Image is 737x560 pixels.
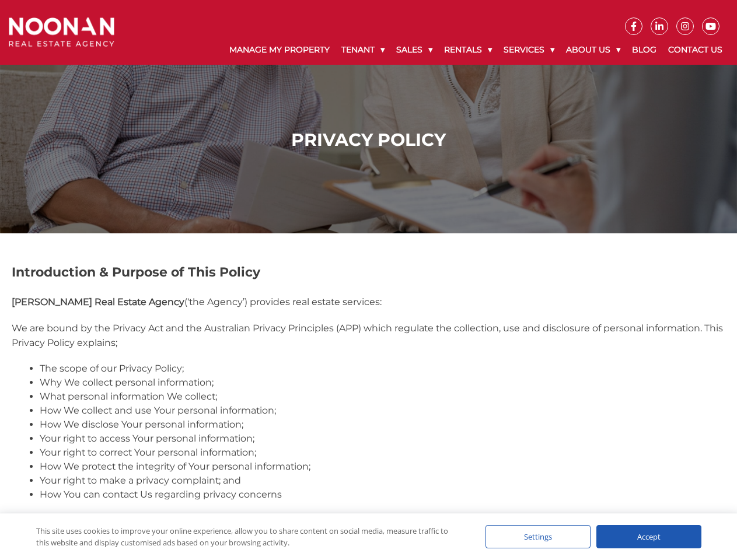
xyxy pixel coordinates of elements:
[40,446,725,460] li: Your right to correct Your personal information;
[40,418,725,432] li: How We disclose Your personal information;
[223,35,336,65] a: Manage My Property
[40,376,725,390] li: Why We collect personal information;
[336,35,390,65] a: Tenant
[40,432,725,446] li: Your right to access Your personal information;
[12,296,184,307] strong: [PERSON_NAME] Real Estate Agency
[596,525,701,548] div: Accept
[662,35,728,65] a: Contact Us
[626,35,662,65] a: Blog
[40,362,725,376] li: The scope of our Privacy Policy;
[40,460,725,474] li: How We protect the integrity of Your personal information;
[498,35,560,65] a: Services
[40,404,725,418] li: How We collect and use Your personal information;
[12,265,725,280] h2: Introduction & Purpose of This Policy
[12,321,725,350] p: We are bound by the Privacy Act and the Australian Privacy Principles (APP) which regulate the co...
[40,474,725,488] li: Your right to make a privacy complaint; and
[40,488,725,502] li: How You can contact Us regarding privacy concerns
[36,525,462,548] div: This site uses cookies to improve your online experience, allow you to share content on social me...
[40,390,725,404] li: What personal information We collect;
[485,525,591,548] div: Settings
[9,17,114,47] img: Noonan Real Estate Agency
[438,35,498,65] a: Rentals
[560,35,626,65] a: About Us
[390,35,438,65] a: Sales
[12,295,725,309] p: (‘the Agency’) provides real estate services:
[12,129,725,150] h1: Privacy Policy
